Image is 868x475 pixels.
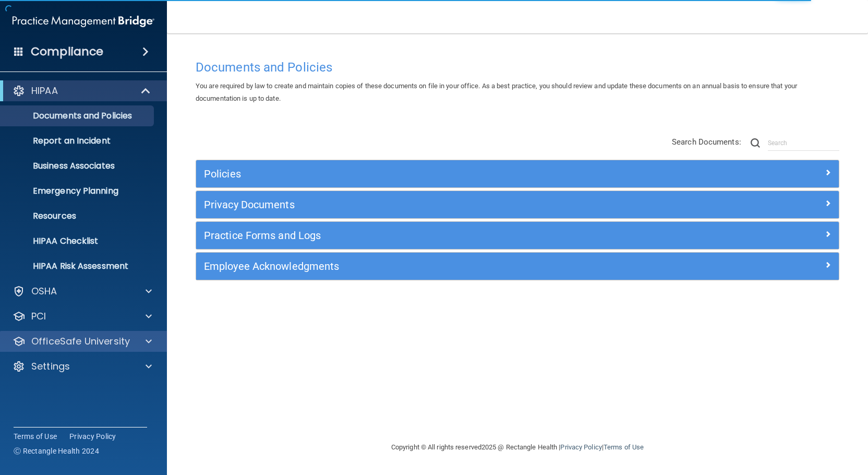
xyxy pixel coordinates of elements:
[14,431,57,442] a: Terms of Use
[7,261,149,271] p: HIPAA Risk Assessment
[204,168,670,180] h5: Policies
[204,258,831,275] a: Employee Acknowledgments
[204,165,831,182] a: Policies
[204,196,831,213] a: Privacy Documents
[7,161,149,171] p: Business Associates
[204,230,670,241] h5: Practice Forms and Logs
[13,85,151,97] a: HIPAA
[31,44,103,59] h4: Compliance
[13,360,152,373] a: Settings
[196,61,839,74] h4: Documents and Policies
[13,11,154,32] img: PMB logo
[7,136,149,146] p: Report an Incident
[327,431,708,464] div: Copyright © All rights reserved 2025 @ Rectangle Health | |
[204,227,831,244] a: Practice Forms and Logs
[31,285,57,298] p: OSHA
[69,431,116,442] a: Privacy Policy
[204,260,670,272] h5: Employee Acknowledgments
[196,82,797,102] span: You are required by law to create and maintain copies of these documents on file in your office. ...
[13,335,152,348] a: OfficeSafe University
[7,186,149,196] p: Emergency Planning
[13,285,152,298] a: OSHA
[13,310,152,323] a: PCI
[7,211,149,221] p: Resources
[672,137,741,147] span: Search Documents:
[31,360,70,373] p: Settings
[751,138,760,148] img: ic-search.3b580494.png
[31,85,58,97] p: HIPAA
[560,443,601,451] a: Privacy Policy
[604,443,644,451] a: Terms of Use
[7,111,149,121] p: Documents and Policies
[14,446,99,456] span: Ⓒ Rectangle Health 2024
[768,135,839,151] input: Search
[31,310,46,323] p: PCI
[7,236,149,246] p: HIPAA Checklist
[31,335,130,348] p: OfficeSafe University
[204,199,670,210] h5: Privacy Documents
